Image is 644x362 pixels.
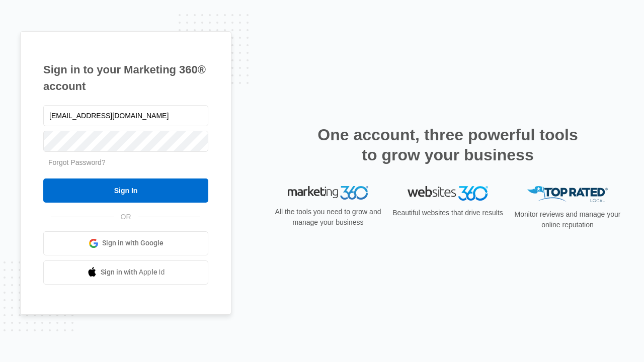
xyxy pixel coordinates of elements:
[43,105,208,126] input: Email
[43,61,208,95] h1: Sign in to your Marketing 360® account
[102,238,164,248] span: Sign in with Google
[101,267,165,278] span: Sign in with Apple Id
[114,212,138,222] span: OR
[511,209,624,230] p: Monitor reviews and manage your online reputation
[391,208,504,218] p: Beautiful websites that drive results
[43,260,208,285] a: Sign in with Apple Id
[48,158,106,166] a: Forgot Password?
[408,186,488,201] img: Websites 360
[43,231,208,255] a: Sign in with Google
[288,186,368,200] img: Marketing 360
[43,178,208,203] input: Sign In
[272,207,384,228] p: All the tools you need to grow and manage your business
[314,125,581,165] h2: One account, three powerful tools to grow your business
[527,186,608,203] img: Top Rated Local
